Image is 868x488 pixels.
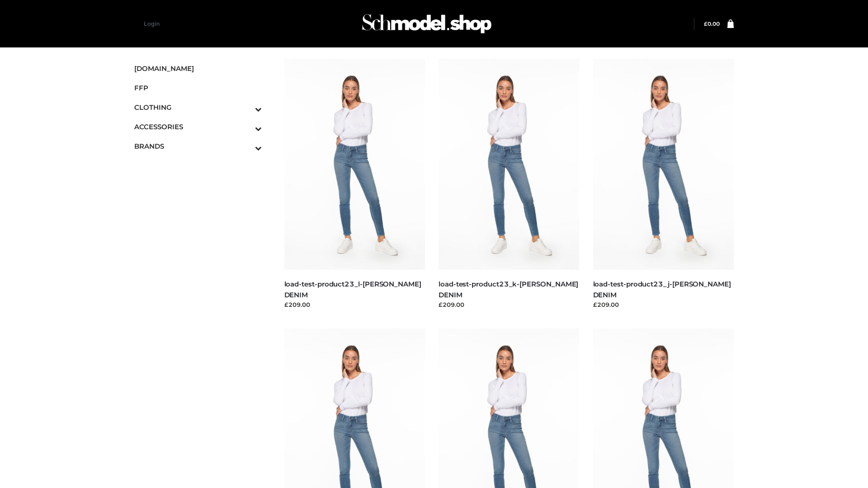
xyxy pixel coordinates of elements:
bdi: 0.00 [704,20,720,27]
a: ACCESSORIESToggle Submenu [134,117,262,136]
a: load-test-product23_l-[PERSON_NAME] DENIM [284,280,421,299]
span: [DOMAIN_NAME] [134,63,262,74]
a: BRANDSToggle Submenu [134,136,262,156]
a: £0.00 [704,20,720,27]
a: [DOMAIN_NAME] [134,59,262,78]
a: CLOTHINGToggle Submenu [134,98,262,117]
div: £209.00 [593,300,734,309]
img: Schmodel Admin 964 [359,6,495,42]
span: CLOTHING [134,102,262,113]
div: £209.00 [284,300,425,309]
a: Login [144,20,160,27]
span: FFP [134,83,262,93]
a: load-test-product23_k-[PERSON_NAME] DENIM [439,280,578,299]
button: Toggle Submenu [230,136,262,156]
span: £ [704,20,708,27]
span: BRANDS [134,141,262,151]
button: Toggle Submenu [230,117,262,136]
span: ACCESSORIES [134,122,262,132]
button: Toggle Submenu [230,98,262,117]
div: £209.00 [439,300,580,309]
a: load-test-product23_j-[PERSON_NAME] DENIM [593,280,731,299]
a: FFP [134,78,262,98]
